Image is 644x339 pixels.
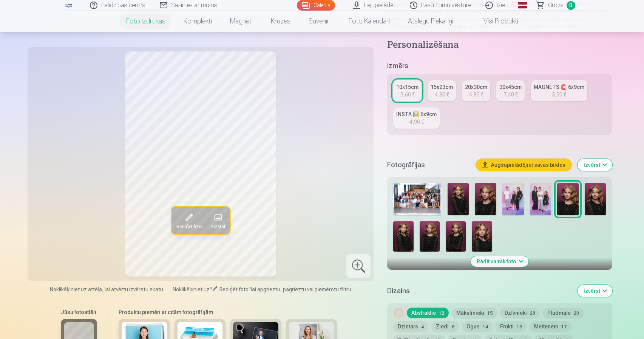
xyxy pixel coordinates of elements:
[387,160,469,170] h5: Fotogrāfijas
[116,308,340,316] h6: Produktu piemēri ar citām fotogrāfijām
[171,207,206,234] button: Rediģēt foto
[262,11,300,32] a: Krūzes
[175,11,221,32] a: Komplekti
[517,324,522,330] span: 15
[251,286,351,292] span: lai apgrieztu, pagrieztu vai piemērotu filtru
[393,107,440,129] a: INSTA 🖼️ 6x9cm4,90 €
[431,321,459,332] button: Ziedi6
[396,83,419,91] div: 10x15cm
[421,324,424,330] span: 4
[117,11,175,32] a: Foto izdrukas
[61,308,97,316] h6: Jūsu fotoattēli
[543,308,584,318] button: Pludmale20
[500,308,540,318] button: Dzīvnieki28
[409,118,424,126] div: 4,90 €
[210,286,212,292] span: "
[530,321,571,332] button: Meitenēm17
[393,321,428,332] button: Dzintars4
[561,324,567,330] span: 17
[173,286,210,292] span: Noklikšķiniet uz
[387,286,571,296] h5: Dizains
[452,324,454,330] span: 6
[387,39,612,51] h4: Personalizēšana
[65,3,73,8] img: /fa1
[399,11,462,32] a: Atslēgu piekariņi
[469,91,483,98] div: 4,80 €
[530,311,535,316] span: 28
[578,285,612,297] button: Izvērst
[176,223,201,229] span: Rediģēt foto
[400,91,415,98] div: 3,60 €
[407,308,449,318] button: Abstraktie12
[340,11,399,32] a: Foto kalendāri
[567,1,575,10] span: 0
[396,110,437,118] div: INSTA 🖼️ 6x9cm
[574,311,579,316] span: 20
[300,11,340,32] a: Suvenīri
[210,223,225,229] span: Aizstāt
[431,83,453,91] div: 15x23cm
[462,11,527,32] a: Visi produkti
[465,83,487,91] div: 20x30cm
[496,80,525,101] a: 30x45cm7,40 €
[206,207,230,234] button: Aizstāt
[487,311,493,316] span: 15
[249,286,251,292] span: "
[50,286,163,293] span: Noklikšķiniet uz attēla, lai atvērtu izvērstu skatu
[471,256,528,267] button: Rādīt vairāk foto
[476,159,571,171] button: Augšupielādējiet savas bildes
[452,308,497,318] button: Mākslinieki15
[221,11,262,32] a: Magnēti
[548,1,564,10] span: Grozs
[503,91,518,98] div: 7,40 €
[428,80,456,101] a: 15x23cm4,30 €
[435,91,449,98] div: 4,30 €
[393,80,422,101] a: 10x15cm3,60 €
[483,324,488,330] span: 14
[534,83,584,91] div: MAGNĒTS 🧲 6x9cm
[439,311,444,316] span: 12
[462,80,490,101] a: 20x30cm4,80 €
[531,80,587,101] a: MAGNĒTS 🧲 6x9cm3,90 €
[219,286,249,292] span: Rediģēt foto
[499,83,522,91] div: 30x45cm
[578,159,612,171] button: Izvērst
[462,321,493,332] button: Ogas14
[387,61,612,71] h5: Izmērs
[552,91,566,98] div: 3,90 €
[496,321,527,332] button: Frukti15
